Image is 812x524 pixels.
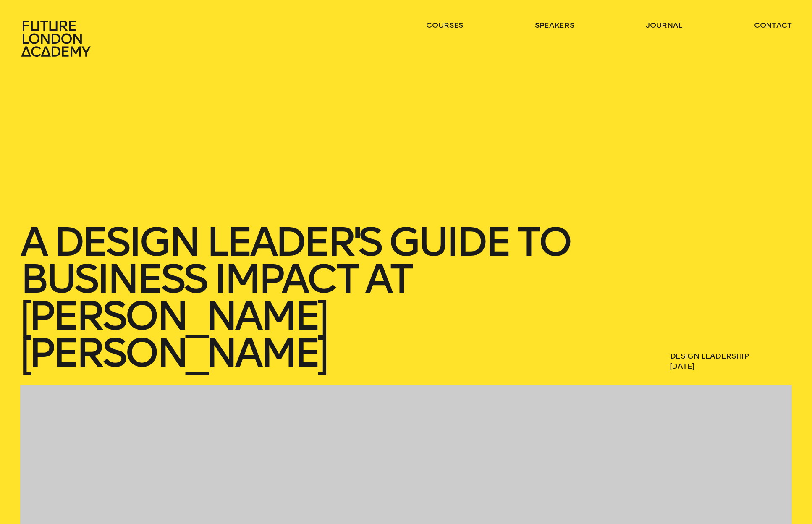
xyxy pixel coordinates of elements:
a: speakers [535,20,574,30]
a: journal [646,20,682,30]
h1: A Design Leader's Guide to Business Impact at [PERSON_NAME] [PERSON_NAME] [20,223,589,371]
span: [DATE] [670,361,792,371]
a: courses [426,20,463,30]
a: Design Leadership [670,351,749,361]
a: contact [754,20,792,30]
